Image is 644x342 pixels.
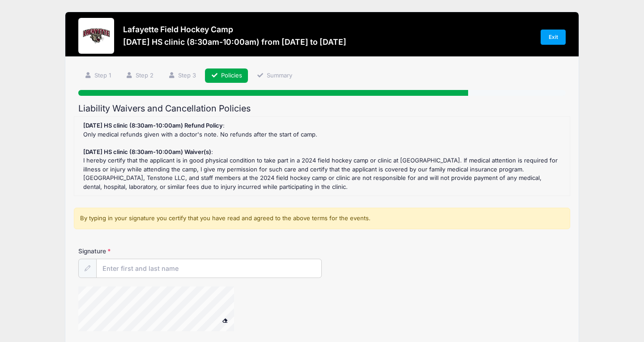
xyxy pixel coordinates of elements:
a: Policies [205,68,248,83]
h3: [DATE] HS clinic (8:30am-10:00am) from [DATE] to [DATE] [123,37,346,47]
a: Summary [251,68,298,83]
h3: Lafayette Field Hockey Camp [123,25,346,34]
strong: [DATE] HS clinic (8:30am-10:00am) Refund Policy [83,122,223,129]
input: Enter first and last name [96,259,322,278]
h2: Liability Waivers and Cancellation Policies [78,103,566,114]
a: Step 1 [78,68,117,83]
div: By typing in your signature you certify that you have read and agreed to the above terms for the ... [74,208,570,229]
a: Step 3 [162,68,202,83]
div: : Only medical refunds given with a doctor's note. No refunds after the start of camp. : I hereby... [79,121,565,191]
a: Step 2 [119,68,159,83]
label: Signature [78,247,200,256]
strong: [DATE] HS clinic (8:30am-10:00am) Waiver(s) [83,148,211,155]
a: Exit [541,30,566,45]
